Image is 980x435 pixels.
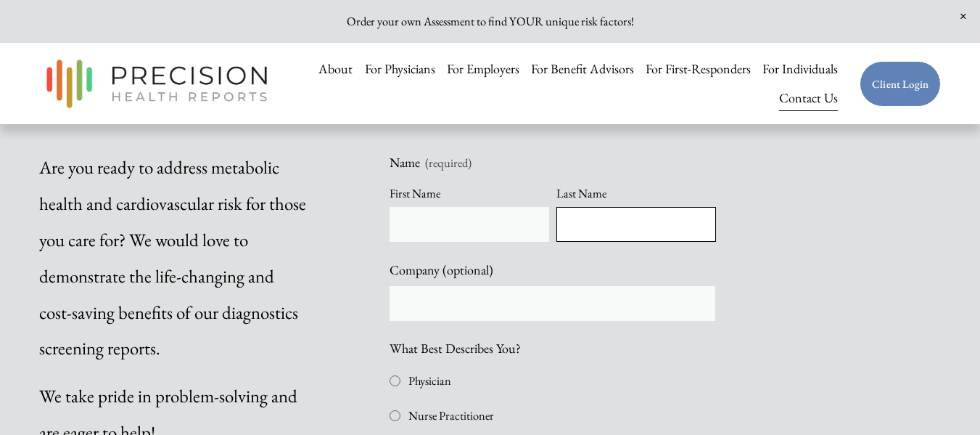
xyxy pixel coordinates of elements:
a: Contact Us [779,84,838,113]
span: Physician [408,369,451,393]
a: For Benefit Advisors [531,55,634,84]
span: (required) [425,157,472,168]
a: For Physicians [365,55,435,84]
a: For Individuals [762,55,838,84]
a: For First-Responders [646,55,751,84]
div: Last Name [556,182,716,207]
span: Company (optional) [390,257,493,283]
input: Physician [390,375,400,386]
a: Client Login [860,61,941,107]
span: Name [390,150,420,176]
a: About [318,55,353,84]
img: Precision Health Reports [39,53,274,115]
input: Nurse Practitioner [390,410,400,421]
div: First Name [390,182,549,207]
a: For Employers [447,55,519,84]
span: Nurse Practitioner [408,404,494,428]
iframe: Chat Widget [907,365,980,435]
p: Are you ready to address metabolic health and cardiovascular risk for those you care for? We woul... [39,150,307,367]
span: What Best Describes You? [390,336,521,362]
